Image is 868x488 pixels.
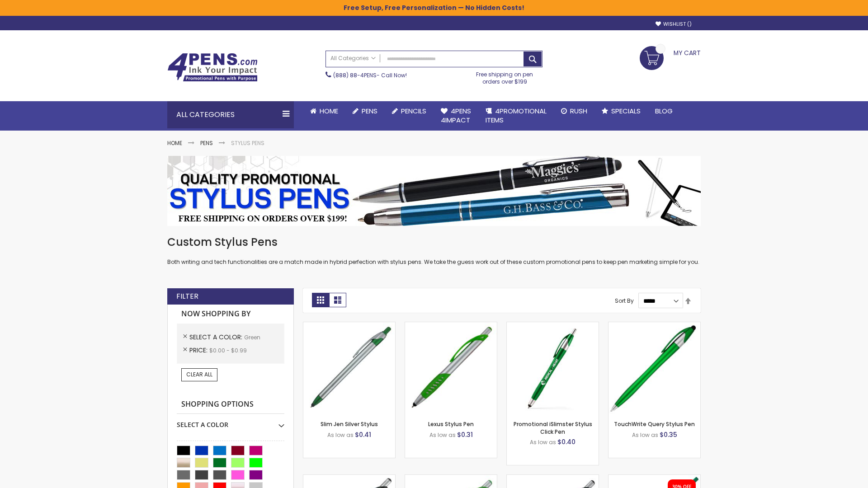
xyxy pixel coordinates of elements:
[362,106,377,116] span: Pens
[244,333,260,341] span: Green
[355,430,371,439] span: $0.41
[333,71,407,79] span: - Call Now!
[530,438,556,446] span: As low as
[457,430,473,439] span: $0.31
[609,322,700,329] a: TouchWrite Query Stylus Pen-Green
[231,139,264,147] strong: Stylus Pens
[609,474,700,482] a: iSlimster II - Full Color-Green
[632,431,658,439] span: As low as
[209,347,247,354] span: $0.00 - $0.99
[405,322,497,329] a: Lexus Stylus Pen-Green
[327,431,354,439] span: As low as
[167,101,294,128] div: All Categories
[648,101,680,121] a: Blog
[467,67,543,85] div: Free shipping on pen orders over $199
[507,322,599,329] a: Promotional iSlimster Stylus Click Pen-Green
[167,53,258,82] img: 4Pens Custom Pens and Promotional Products
[326,51,380,66] a: All Categories
[615,297,634,305] label: Sort By
[303,322,395,329] a: Slim Jen Silver Stylus-Green
[428,420,474,428] a: Lexus Stylus Pen
[321,420,378,428] a: Slim Jen Silver Stylus
[429,431,456,439] span: As low as
[167,235,701,266] div: Both writing and tech functionalities are a match made in hybrid perfection with stylus pens. We ...
[614,420,695,428] a: TouchWrite Query Stylus Pen
[189,346,209,355] span: Price
[167,156,701,226] img: Stylus Pens
[330,55,376,62] span: All Categories
[611,106,641,116] span: Specials
[486,106,547,125] span: 4PROMOTIONAL ITEMS
[514,420,592,435] a: Promotional iSlimster Stylus Click Pen
[507,474,599,482] a: Lexus Metallic Stylus Pen-Green
[656,21,692,28] a: Wishlist
[303,101,345,121] a: Home
[570,106,587,116] span: Rush
[660,430,677,439] span: $0.35
[345,101,385,121] a: Pens
[189,333,244,342] span: Select A Color
[177,305,284,324] strong: Now Shopping by
[478,101,554,131] a: 4PROMOTIONALITEMS
[554,101,594,121] a: Rush
[320,106,338,116] span: Home
[200,139,213,147] a: Pens
[186,371,212,378] span: Clear All
[655,106,673,116] span: Blog
[167,235,701,249] h1: Custom Stylus Pens
[434,101,478,131] a: 4Pens4impact
[167,139,182,147] a: Home
[609,322,700,414] img: TouchWrite Query Stylus Pen-Green
[557,437,576,446] span: $0.40
[177,395,284,414] strong: Shopping Options
[176,291,198,301] strong: Filter
[333,71,377,79] a: (888) 88-4PENS
[405,322,497,414] img: Lexus Stylus Pen-Green
[177,414,284,429] div: Select A Color
[401,106,426,116] span: Pencils
[405,474,497,482] a: Boston Silver Stylus Pen-Green
[594,101,648,121] a: Specials
[312,293,329,307] strong: Grid
[303,322,395,414] img: Slim Jen Silver Stylus-Green
[181,368,217,381] a: Clear All
[385,101,434,121] a: Pencils
[303,474,395,482] a: Boston Stylus Pen-Green
[441,106,471,125] span: 4Pens 4impact
[507,322,599,414] img: Promotional iSlimster Stylus Click Pen-Green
